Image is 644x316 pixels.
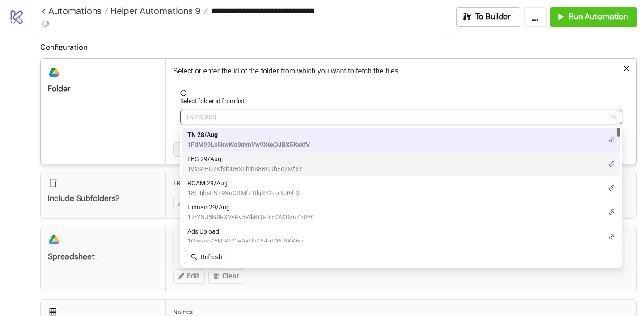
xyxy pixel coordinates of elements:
a: link [609,159,615,169]
span: To Builder [475,12,511,22]
button: ... [524,7,547,27]
button: Run Automation [550,7,637,27]
button: To Builder [456,7,521,27]
span: link [609,137,615,143]
span: Run Automation [569,12,628,22]
span: 1ysS4HD7KfsbiuHSLhlnS8BGub8e7Mf6Y [187,164,302,174]
span: link [609,161,615,167]
span: 18F4jhsFNT9XuCRMfzTIkjRY2eoNc04-S [187,188,299,198]
div: Folder [48,84,158,94]
span: ROAM 29/Aug [187,178,299,188]
span: Ads Upload [187,226,304,236]
button: Refresh [184,250,229,264]
div: FEG 29/Aug [182,152,620,176]
a: link [609,135,615,145]
span: 1Owvoo4YkERUCw9eElu46-UiT05JfKWxu [187,236,304,246]
span: link [609,209,615,215]
span: Hinnao 29/Aug [187,202,315,212]
div: ROAM 29/Aug [182,176,620,200]
span: link [609,185,615,191]
label: Select folder id from list [180,96,250,106]
a: link [609,183,615,193]
span: 17rYNJ5N8FXVvPv5WkKQFDmOV3MuZn8YC [187,212,315,222]
button: Cancel [173,142,206,157]
span: FEG 29/Aug [187,154,302,164]
span: reload [180,90,622,96]
span: 1FdM99Ls5kwWe3dynVw9X6xDJBX5KxkfV [187,140,310,149]
span: Helper Automations 9 [108,5,201,17]
h2: Configuration [40,41,637,53]
div: Ads Upload [182,224,620,248]
a: link [609,231,615,241]
span: Refresh [201,253,222,260]
div: Hinnao 29/Aug [182,200,620,224]
span: TN 28/Aug [187,130,310,140]
span: close [623,65,630,72]
span: search [191,254,197,260]
span: link [609,233,615,239]
div: TN 28/Aug [182,128,620,152]
a: link [609,207,615,217]
a: Helper Automations 9 [108,6,208,15]
a: < Automations [41,6,108,15]
p: Select or enter the id of the folder from which you want to fetch the files. [173,66,629,77]
span: TN 28/Aug [186,110,617,124]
